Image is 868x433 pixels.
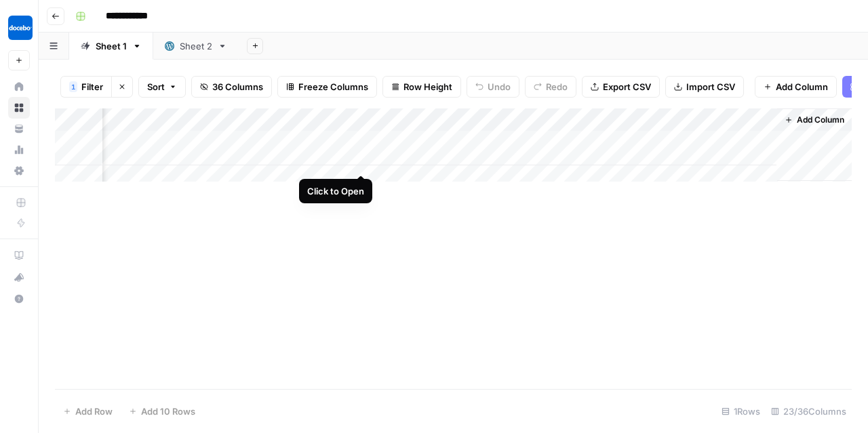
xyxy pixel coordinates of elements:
[766,400,852,422] div: 23/36 Columns
[8,118,30,140] a: Your Data
[779,111,850,129] button: Add Column
[60,76,111,98] button: 1Filter
[716,400,766,422] div: 1 Rows
[382,76,461,98] button: Row Height
[9,267,29,287] div: What's new?
[797,114,844,126] span: Add Column
[8,11,30,45] button: Workspace: Docebo
[121,400,203,422] button: Add 10 Rows
[755,76,837,98] button: Add Column
[55,400,121,422] button: Add Row
[582,76,660,98] button: Export CSV
[8,245,30,266] a: AirOps Academy
[603,80,651,94] span: Export CSV
[488,80,511,94] span: Undo
[776,80,828,94] span: Add Column
[141,405,195,418] span: Add 10 Rows
[8,76,30,98] a: Home
[8,139,30,161] a: Usage
[96,39,127,53] div: Sheet 1
[546,80,568,94] span: Redo
[8,160,30,182] a: Settings
[138,76,186,98] button: Sort
[212,80,263,94] span: 36 Columns
[298,80,368,94] span: Freeze Columns
[307,184,364,198] div: Click to Open
[665,76,744,98] button: Import CSV
[180,39,212,53] div: Sheet 2
[8,288,30,310] button: Help + Support
[8,97,30,119] a: Browse
[71,81,75,92] span: 1
[277,76,377,98] button: Freeze Columns
[81,80,103,94] span: Filter
[467,76,519,98] button: Undo
[191,76,272,98] button: 36 Columns
[686,80,735,94] span: Import CSV
[8,266,30,288] button: What's new?
[69,33,153,60] a: Sheet 1
[69,81,77,92] div: 1
[153,33,239,60] a: Sheet 2
[8,16,33,40] img: Docebo Logo
[147,80,165,94] span: Sort
[75,405,113,418] span: Add Row
[525,76,576,98] button: Redo
[403,80,452,94] span: Row Height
